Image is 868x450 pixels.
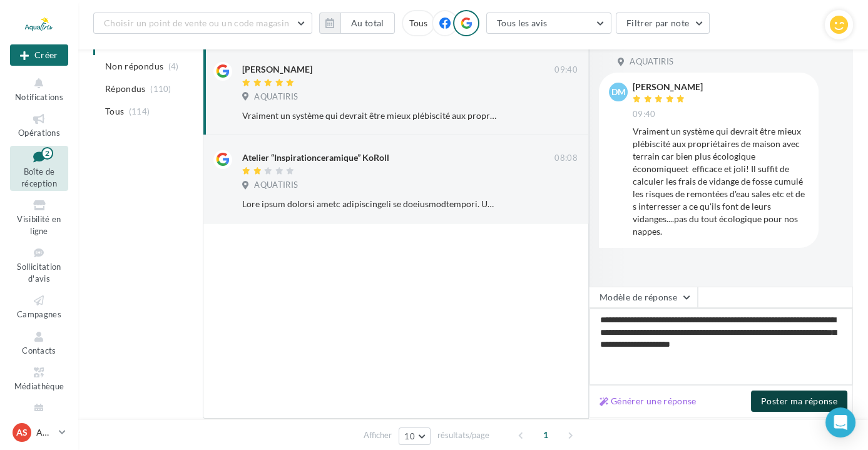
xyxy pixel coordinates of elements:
span: AS [16,426,28,439]
p: AQUATIRIS Siège [36,426,54,439]
button: Créer [10,44,68,66]
span: Choisir un point de vente ou un code magasin [104,18,289,28]
span: Médiathèque [14,381,64,391]
span: AQUATIRIS [254,91,298,103]
div: [PERSON_NAME] [242,63,312,76]
span: Boîte de réception [21,166,57,188]
button: Générer une réponse [595,394,702,409]
span: Contacts [22,345,56,355]
span: (114) [129,106,150,116]
span: Opérations [18,128,60,138]
a: Boîte de réception2 [10,146,68,192]
span: Répondus [105,83,146,95]
div: Vraiment un système qui devrait être mieux plébiscité aux propriétaires de maison avec terrain ca... [242,110,496,122]
span: Sollicitation d'avis [17,262,61,284]
div: Lore ipsum dolorsi ametc adipiscingeli se doeiusmodtempori. Ut laboreetdo, M. Aliquaeni, a min ve... [242,198,496,210]
span: 08:08 [554,153,578,164]
button: Poster ma réponse [751,391,847,412]
button: Notifications [10,74,68,105]
span: 09:40 [633,109,656,120]
button: Au total [319,13,395,34]
div: [PERSON_NAME] [633,83,703,91]
a: Calendrier [10,399,68,430]
button: 10 [399,427,431,445]
a: Contacts [10,327,68,358]
span: (4) [168,61,179,71]
span: Campagnes [17,309,61,319]
span: AQUATIRIS [254,180,298,191]
span: Tous [105,105,124,118]
div: Vraiment un système qui devrait être mieux plébiscité aux propriétaires de maison avec terrain ca... [633,125,809,238]
button: Au total [340,13,395,34]
span: Notifications [15,92,63,102]
div: Tous [402,10,435,36]
span: 1 [536,425,556,445]
button: Modèle de réponse [589,287,698,308]
span: Non répondus [105,60,163,73]
span: AQUATIRIS [630,56,673,68]
div: 2 [41,147,53,160]
a: Visibilité en ligne [10,196,68,238]
button: Tous les avis [486,13,611,34]
button: Filtrer par note [616,13,710,34]
a: Opérations [10,110,68,140]
div: Open Intercom Messenger [825,407,855,437]
span: 09:40 [554,64,578,76]
button: Choisir un point de vente ou un code magasin [93,13,312,34]
a: AS AQUATIRIS Siège [10,421,68,444]
a: Médiathèque [10,363,68,394]
a: Campagnes [10,291,68,322]
div: Nouvelle campagne [10,44,68,66]
span: Afficher [364,429,392,441]
span: (110) [150,84,171,94]
div: Atelier “Inspirationceramique” KoRoll [242,151,389,164]
span: dm [611,86,626,98]
span: 10 [404,431,415,441]
span: Tous les avis [497,18,548,28]
span: Visibilité en ligne [17,214,61,236]
span: résultats/page [437,429,489,441]
a: Sollicitation d'avis [10,243,68,286]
